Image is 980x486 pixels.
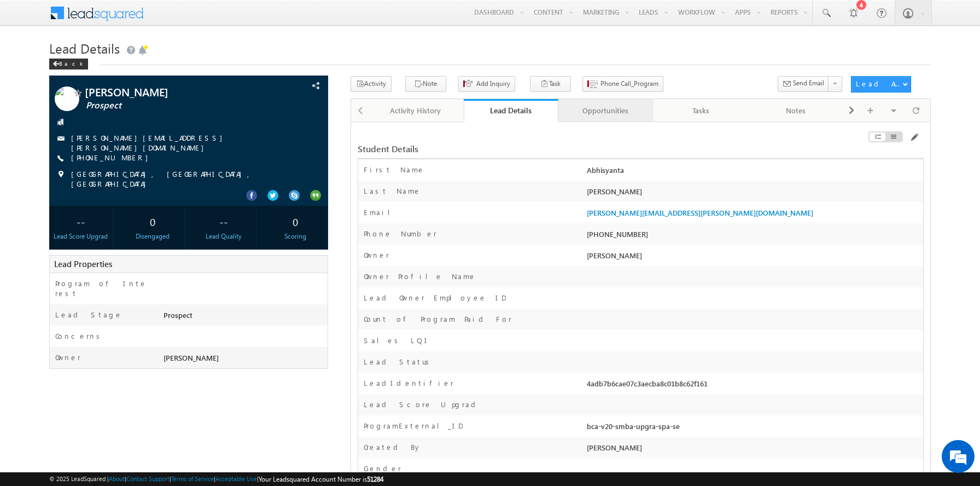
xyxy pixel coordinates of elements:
a: [PERSON_NAME][EMAIL_ADDRESS][PERSON_NAME][DOMAIN_NAME] [71,133,228,152]
div: [PERSON_NAME] [584,186,923,201]
a: Terms of Service [171,475,214,482]
div: Lead Actions [856,79,902,89]
a: Lead Details [464,99,559,122]
a: Contact Support [126,475,170,482]
label: Owner Profile Name [364,271,476,281]
img: d_60004797649_company_0_60004797649 [19,57,46,72]
span: Send Email [793,78,824,88]
div: Student Details [358,144,730,154]
button: Add Inquiry [458,76,515,92]
a: Acceptable Use [215,475,257,482]
label: Sales LQI [364,335,430,345]
label: Lead Owner Employee ID [364,293,506,303]
label: Created By [364,442,422,452]
div: Chat with us now [57,57,184,72]
span: Phone Call_Program [600,79,658,89]
div: 0 [266,211,325,232]
span: Add Inquiry [476,79,510,89]
span: © 2025 LeadSquared | | | | | [49,474,383,484]
button: Activity [351,76,392,92]
button: Lead Actions [851,76,911,92]
div: Disengaged [123,232,182,241]
label: Phone Number [364,229,437,239]
div: Lead Details [472,105,551,115]
label: Owner [55,352,81,362]
button: Task [530,76,571,92]
label: Lead Score Upgrad [364,400,480,409]
div: Lead Score Upgrad [52,232,110,241]
a: Notes [749,99,844,122]
a: Tasks [654,99,749,122]
div: Scoring [266,232,325,241]
span: [PERSON_NAME] [164,353,219,362]
a: [PERSON_NAME][EMAIL_ADDRESS][PERSON_NAME][DOMAIN_NAME] [587,208,813,217]
div: Abhisyanta [584,165,923,180]
button: Phone Call_Program [582,76,663,92]
button: Note [405,76,446,92]
span: 51284 [367,475,383,483]
span: [PERSON_NAME] [587,251,642,260]
label: Count of Program Paid For [364,314,512,324]
a: Opportunities [558,99,654,122]
span: Lead Properties [54,258,112,269]
span: [PERSON_NAME] [85,86,259,97]
span: Prospect [86,100,260,111]
a: About [109,475,125,482]
div: Prospect [161,310,328,325]
span: [GEOGRAPHIC_DATA], [GEOGRAPHIC_DATA], [GEOGRAPHIC_DATA] [71,169,299,189]
div: Opportunities [567,104,644,117]
div: [PERSON_NAME] [584,442,923,458]
div: Activity History [377,104,454,117]
div: 4adb7b6cae07c3aecba8c01b8c62f161 [584,378,923,394]
label: Email [364,207,399,217]
button: Send Email [778,76,829,92]
label: ProgramExternal_ID [364,421,463,431]
em: Start Chat [149,337,199,352]
img: Profile photo [55,86,79,115]
label: First Name [364,165,425,175]
label: Program of Interest [55,279,150,298]
a: Back [49,58,94,67]
div: 0 [123,211,182,232]
span: Your Leadsquared Account Number is [259,475,383,483]
label: Gender [364,464,401,473]
div: Back [49,59,88,70]
div: Notes [757,104,834,117]
div: Lead Quality [195,232,253,241]
span: Lead Details [49,39,120,57]
textarea: Type your message and hit 'Enter' [14,101,200,328]
label: Lead Stage [55,310,122,320]
div: Tasks [662,104,739,117]
label: Concerns [55,331,104,341]
label: Last Name [364,186,421,196]
label: Owner [364,250,389,260]
span: [PHONE_NUMBER] [71,153,154,164]
div: bca-v20-smba-upgra-spa-se [584,421,923,436]
a: Activity History [369,99,464,122]
label: Lead Status [364,357,433,367]
div: -- [195,211,253,232]
div: -- [52,211,110,232]
div: Minimize live chat window [179,5,206,32]
div: [PHONE_NUMBER] [584,229,923,244]
label: LeadIdentifier [364,378,454,388]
